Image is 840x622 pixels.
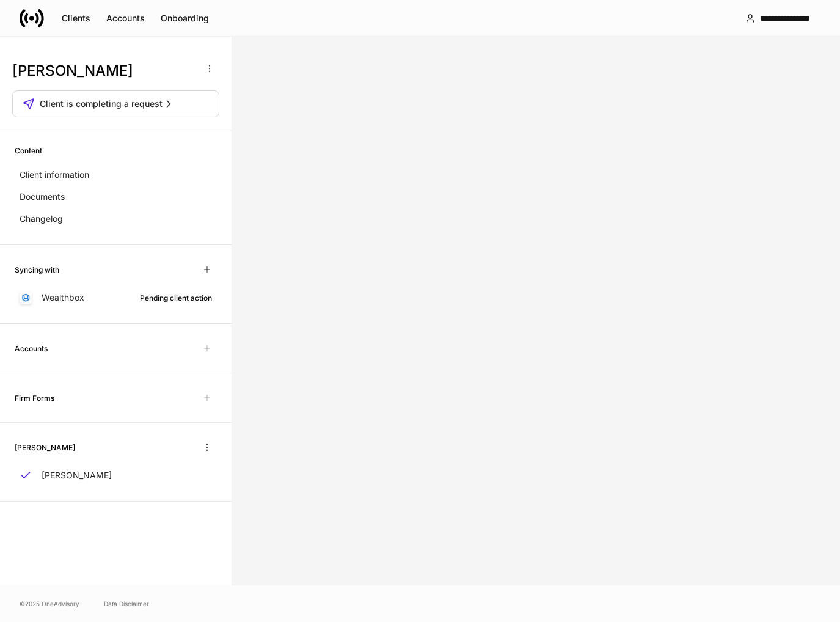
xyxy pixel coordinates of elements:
[15,442,75,453] h6: [PERSON_NAME]
[197,388,217,408] span: Unavailable with outstanding requests for information
[15,145,42,156] h6: Content
[15,392,54,404] h6: Firm Forms
[104,599,149,609] a: Data Disclaimer
[42,469,112,481] p: [PERSON_NAME]
[15,287,217,309] a: WealthboxPending client action
[98,9,153,28] button: Accounts
[15,343,48,354] h6: Accounts
[54,9,98,28] button: Clients
[15,264,59,276] h6: Syncing with
[161,12,209,24] div: Onboarding
[62,12,90,24] div: Clients
[197,338,217,358] span: Unavailable with outstanding requests for information
[12,90,219,117] button: Client is completing a request
[12,61,195,81] h3: [PERSON_NAME]
[20,169,89,181] p: Client information
[20,191,65,203] p: Documents
[106,12,145,24] div: Accounts
[20,213,63,225] p: Changelog
[140,292,212,304] div: Pending client action
[20,599,79,609] span: © 2025 OneAdvisory
[42,291,84,304] p: Wealthbox
[153,9,217,28] button: Onboarding
[15,186,217,208] a: Documents
[40,98,163,110] span: Client is completing a request
[15,164,217,186] a: Client information
[15,208,217,230] a: Changelog
[15,464,217,486] a: [PERSON_NAME]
